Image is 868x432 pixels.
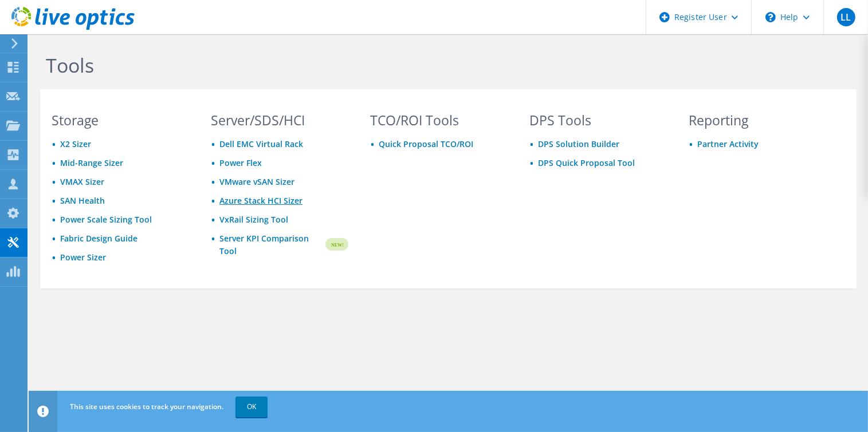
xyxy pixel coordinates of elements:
[60,176,104,187] a: VMAX Sizer
[765,12,776,22] svg: \n
[538,138,619,149] a: DPS Solution Builder
[219,195,303,206] a: Azure Stack HCI Sizer
[60,157,123,168] a: Mid-Range Sizer
[60,233,138,244] a: Fabric Design Guide
[52,114,189,126] h3: Storage
[324,231,348,258] img: new-badge.svg
[219,138,303,149] a: Dell EMC Virtual Rack
[697,138,759,149] a: Partner Activity
[219,176,294,187] a: VMware vSAN Sizer
[211,114,348,126] h3: Server/SDS/HCI
[538,157,635,168] a: DPS Quick Proposal Tool
[235,397,268,417] a: OK
[70,402,223,411] span: This site uses cookies to track your navigation.
[60,252,106,263] a: Power Sizer
[379,138,473,149] a: Quick Proposal TCO/ROI
[689,114,826,126] h3: Reporting
[60,214,152,225] a: Power Scale Sizing Tool
[60,138,91,149] a: X2 Sizer
[60,195,105,206] a: SAN Health
[529,114,667,126] h3: DPS Tools
[219,232,324,257] a: Server KPI Comparison Tool
[837,8,855,26] span: LL
[219,214,288,225] a: VxRail Sizing Tool
[370,114,508,126] h3: TCO/ROI Tools
[46,53,819,77] h1: Tools
[219,157,262,168] a: Power Flex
